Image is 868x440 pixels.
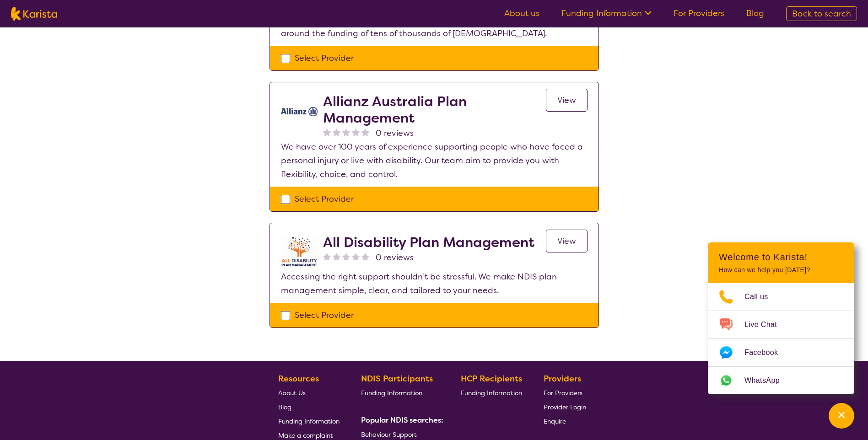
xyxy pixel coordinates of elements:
span: Funding Information [278,417,340,425]
img: Karista logo [11,7,57,21]
span: Make a complaint [278,431,333,440]
span: Call us [744,290,779,304]
span: Behaviour Support [361,430,417,439]
span: View [557,95,576,106]
span: Live Chat [744,318,788,332]
img: nonereviewstar [342,252,350,260]
a: Blog [278,400,340,414]
div: Channel Menu [708,242,854,394]
p: We have over 100 years of experience supporting people who have faced a personal injury or live w... [281,140,588,181]
a: About Us [278,386,340,400]
p: How can we help you [DATE]? [719,266,843,274]
span: About Us [278,389,306,397]
b: Providers [544,373,581,384]
a: For Providers [674,8,724,19]
span: Blog [278,403,291,411]
h2: All Disability Plan Management [323,234,534,251]
a: Funding Information [561,8,652,19]
img: nonereviewstar [352,252,360,260]
a: Web link opens in a new tab. [708,367,854,394]
span: Facebook [744,346,789,360]
span: Back to search [792,8,851,19]
ul: Choose channel [708,283,854,394]
img: at5vqv0lot2lggohlylh.jpg [281,234,318,270]
a: View [546,89,588,112]
span: 0 reviews [376,251,414,264]
img: nonereviewstar [333,252,340,260]
span: WhatsApp [744,374,791,387]
h2: Allianz Australia Plan Management [323,93,546,126]
a: Funding Information [361,386,440,400]
b: HCP Recipients [461,373,522,384]
span: Provider Login [544,403,586,411]
b: NDIS Participants [361,373,433,384]
b: Popular NDIS searches: [361,415,443,425]
b: Resources [278,373,319,384]
a: Back to search [786,6,857,21]
img: rr7gtpqyd7oaeufumguf.jpg [281,93,318,130]
span: View [557,236,576,247]
img: nonereviewstar [323,128,331,136]
img: nonereviewstar [361,252,369,260]
p: Accessing the right support shouldn’t be stressful. We make NDIS plan management simple, clear, a... [281,270,588,297]
span: Enquire [544,417,566,425]
img: nonereviewstar [361,128,369,136]
a: Funding Information [278,414,340,428]
img: nonereviewstar [323,252,331,260]
a: Provider Login [544,400,586,414]
span: 0 reviews [376,126,414,140]
span: Funding Information [461,389,522,397]
a: About us [504,8,539,19]
img: nonereviewstar [342,128,350,136]
a: View [546,230,588,252]
a: For Providers [544,386,586,400]
span: Funding Information [361,389,422,397]
a: Enquire [544,414,586,428]
img: nonereviewstar [333,128,340,136]
button: Channel Menu [829,403,854,429]
img: nonereviewstar [352,128,360,136]
span: For Providers [544,389,582,397]
a: Blog [746,8,764,19]
h2: Welcome to Karista! [719,252,843,263]
a: Funding Information [461,386,522,400]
